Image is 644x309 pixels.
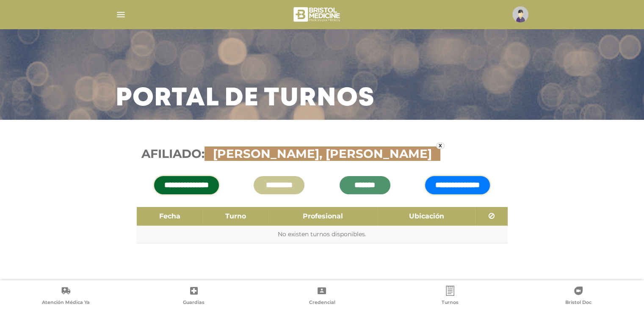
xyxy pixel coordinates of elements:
[386,286,514,307] a: Turnos
[183,299,205,307] span: Guardias
[442,299,459,307] span: Turnos
[209,146,436,161] span: [PERSON_NAME], [PERSON_NAME]
[42,299,90,307] span: Atención Médica Ya
[116,88,375,110] h3: Portal de turnos
[512,6,528,22] img: profile-placeholder.svg
[130,286,258,307] a: Guardias
[378,207,475,226] th: Ubicación
[116,9,126,20] img: Cober_menu-lines-white.svg
[436,143,445,149] a: x
[137,207,203,226] th: Fecha
[565,299,591,307] span: Bristol Doc
[268,207,378,226] th: Profesional
[141,147,503,161] h3: Afiliado:
[258,286,386,307] a: Credencial
[309,299,335,307] span: Credencial
[2,286,130,307] a: Atención Médica Ya
[514,286,642,307] a: Bristol Doc
[137,226,508,243] td: No existen turnos disponibles.
[292,4,343,25] img: bristol-medicine-blanco.png
[203,207,268,226] th: Turno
